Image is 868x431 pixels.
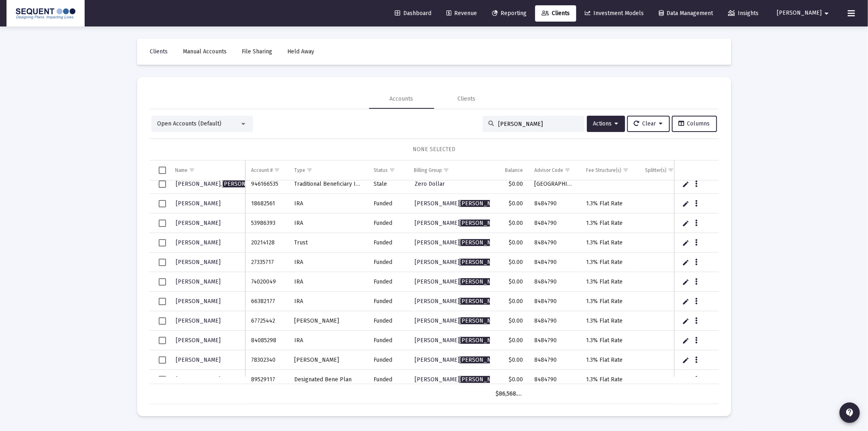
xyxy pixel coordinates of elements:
a: [PERSON_NAME] [175,334,222,346]
div: Select row [159,220,166,227]
span: Show filter options for column 'Fee Structure(s)' [623,167,629,173]
div: Select row [159,180,166,188]
span: Show filter options for column 'Splitter(s)' [668,167,674,173]
div: NONE SELECTED [156,145,713,154]
td: $0.00 [490,253,529,272]
td: $0.00 [490,233,529,253]
a: [PERSON_NAME][PERSON_NAME]Billing Group [414,198,540,210]
td: IRA [289,292,368,311]
td: IRA [289,194,368,213]
div: Select row [159,239,166,246]
a: Edit [682,259,689,266]
input: Search [498,121,578,128]
span: [PERSON_NAME] Billing Group [415,337,539,344]
a: [PERSON_NAME][PERSON_NAME]Billing Group [414,374,540,386]
span: Dashboard [395,10,431,17]
a: Data Management [652,5,719,22]
span: Show filter options for column 'Account #' [274,167,280,173]
td: Column Balance [490,161,529,180]
a: Edit [682,317,689,325]
a: [PERSON_NAME][PERSON_NAME]Billing Group [414,217,540,229]
div: Funded [374,356,402,364]
span: [PERSON_NAME] [459,239,504,246]
td: IRA [289,213,368,233]
span: Insights [728,10,759,17]
td: Column Advisor Code [529,161,581,180]
a: [PERSON_NAME] [175,295,222,307]
span: [PERSON_NAME] [176,337,221,344]
span: [PERSON_NAME] Billing Group [415,317,539,324]
td: Column Account # [245,161,289,180]
mat-icon: contact_support [845,408,855,418]
td: 78302340 [245,350,289,370]
td: 1.3% Flat Rate [581,213,640,233]
div: Funded [374,239,402,247]
span: [PERSON_NAME] [459,376,504,383]
span: [PERSON_NAME] Billing Group [415,200,539,207]
span: [PERSON_NAME] [176,356,221,363]
div: Funded [374,200,402,208]
a: Edit [682,356,689,364]
a: Edit [682,337,689,344]
span: [PERSON_NAME] [459,259,504,266]
span: [PERSON_NAME] Billing Group [415,376,539,383]
td: 1.3% Flat Rate [581,194,640,213]
td: 1.3% Flat Rate [581,253,640,272]
button: [PERSON_NAME] [767,5,841,21]
span: [PERSON_NAME] Billing Group [415,278,539,285]
div: Splitter(s) [645,167,667,174]
td: Designated Bene Plan [289,370,368,389]
span: [PERSON_NAME] [176,239,221,246]
a: Reporting [485,5,533,22]
td: 84085298 [245,331,289,350]
a: [PERSON_NAME] [175,256,222,268]
td: 8484790 [529,331,581,350]
span: Show filter options for column 'Name' [189,167,195,173]
a: [PERSON_NAME] [175,217,222,229]
td: $0.00 [490,272,529,292]
div: Select row [159,200,166,207]
div: Select row [159,298,166,305]
span: [PERSON_NAME] [176,220,221,226]
div: Accounts [390,95,413,103]
button: Clear [627,116,670,132]
div: Funded [374,258,402,266]
a: Insights [722,5,765,22]
span: [PERSON_NAME] [459,278,504,285]
span: Manual Accounts [183,48,227,55]
mat-icon: arrow_drop_down [822,5,831,22]
td: 946166535 [245,174,289,194]
a: [PERSON_NAME] [175,374,222,385]
td: 1.3% Flat Rate [581,311,640,331]
td: 8484790 [529,213,581,233]
a: Zero Dollar [414,178,446,190]
a: Clients [144,44,175,60]
td: 8484790 [529,311,581,331]
td: Column Splitter(s) [639,161,689,180]
td: 20214128 [245,233,289,253]
span: [PERSON_NAME] [176,298,221,305]
td: 89529117 [245,370,289,389]
td: 8484790 [529,292,581,311]
button: Actions [587,116,625,132]
div: Funded [374,336,402,345]
td: 8484790 [529,194,581,213]
div: Select all [159,167,166,174]
div: Type [294,167,305,174]
td: $0.00 [490,370,529,389]
div: Select row [159,356,166,364]
span: Clients [542,10,570,17]
span: Data Management [659,10,713,17]
a: Investment Models [578,5,650,22]
a: Revenue [440,5,483,22]
a: Edit [682,180,689,188]
span: Reporting [492,10,527,17]
a: [PERSON_NAME],[PERSON_NAME] [175,178,268,190]
a: [PERSON_NAME][PERSON_NAME]Billing Group [414,256,540,268]
td: 66382177 [245,292,289,311]
td: Column Type [289,161,368,180]
td: $0.00 [490,292,529,311]
span: File Sharing [242,48,273,55]
td: [GEOGRAPHIC_DATA] [529,174,581,194]
span: [PERSON_NAME] Billing Group [415,259,539,266]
